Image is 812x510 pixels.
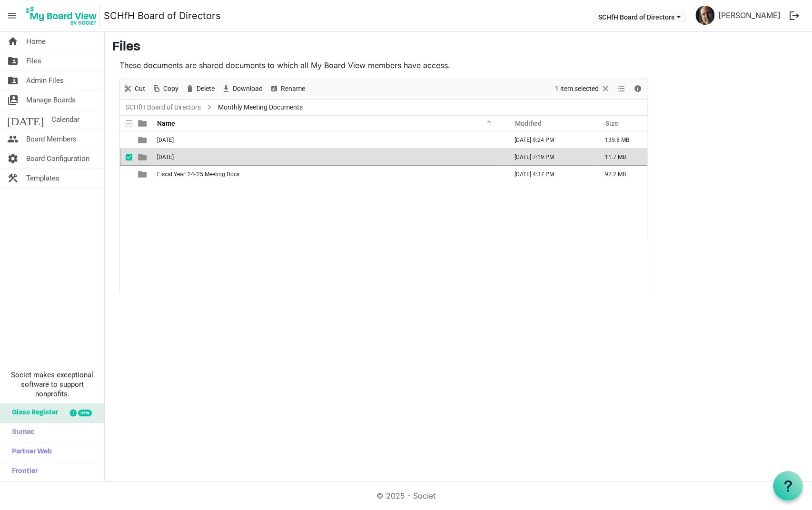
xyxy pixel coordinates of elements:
button: Cut [122,83,147,95]
button: View dropdownbutton [615,83,627,95]
span: 1 item selected [554,83,600,95]
span: Fiscal Year '24-'25 Meeting Docs [157,171,239,178]
span: Calendar [51,110,79,129]
span: Files [26,51,41,70]
div: Rename [266,79,308,99]
span: Board Configuration [26,149,89,168]
div: Download [218,79,266,99]
span: Admin Files [26,71,64,90]
td: July 16, 2025 9:24 PM column header Modified [505,131,595,149]
td: checkbox [120,149,132,166]
span: Templates [26,169,59,188]
h3: Files [112,40,804,56]
span: menu [3,7,21,25]
td: Fiscal Year '24-'25 Meeting Docs is template cell column header Name [154,166,505,183]
span: [DATE] [157,137,174,143]
button: SCHfH Board of Directors dropdownbutton [592,10,686,23]
a: SCHfH Board of Directors [104,6,221,25]
img: yBGpWBoWnom3Zw7BMdEWlLVUZpYoI47Jpb9souhwf1jEgJUyyu107S__lmbQQ54c4KKuLw7hNP5JKuvjTEF3_w_thumb.png [695,6,714,25]
div: Cut [120,79,149,99]
span: Name [157,120,175,127]
td: checkbox [120,166,132,183]
span: home [7,32,19,51]
td: 139.8 MB is template cell column header Size [595,131,647,149]
span: people [7,130,19,149]
button: logout [784,6,804,26]
div: Delete [182,79,218,99]
span: Sumac [7,423,34,442]
td: July 10, 2025 4:37 PM column header Modified [505,166,595,183]
span: Copy [162,83,179,95]
td: checkbox [120,131,132,149]
button: Download [220,83,265,95]
a: © 2025 - Societ [376,491,436,500]
div: Copy [149,79,182,99]
td: August 20, 2025 7:19 PM column header Modified [505,149,595,166]
span: Manage Boards [26,90,76,110]
a: [PERSON_NAME] [714,6,784,25]
button: Copy [150,83,180,95]
div: Details [630,79,646,99]
span: switch_account [7,90,19,110]
td: is template cell column header type [132,131,154,149]
span: Glass Register [7,403,58,422]
span: Modified [515,120,541,127]
a: My Board View Logo [23,4,104,28]
td: 8-20-25 is template cell column header Name [154,149,505,166]
button: Delete [184,83,217,95]
span: construction [7,169,19,188]
span: Home [26,32,46,51]
div: new [78,410,92,416]
span: Delete [196,83,216,95]
button: Details [632,83,644,95]
span: Download [232,83,264,95]
div: View [614,79,630,99]
span: Frontier [7,462,38,481]
span: folder_shared [7,51,19,70]
span: Rename [280,83,306,95]
span: Societ makes exceptional software to support nonprofits. [4,370,100,399]
span: [DATE] [157,154,174,160]
td: 11.7 MB is template cell column header Size [595,149,647,166]
span: Cut [134,83,146,95]
span: folder_shared [7,71,19,90]
span: [DATE] [7,110,44,129]
span: settings [7,149,19,168]
p: These documents are shared documents to which all My Board View members have access. [119,60,648,71]
span: Monthly Meeting Documents [216,101,305,113]
span: Partner Web [7,442,52,461]
td: 92.2 MB is template cell column header Size [595,166,647,183]
span: Size [605,120,618,127]
td: is template cell column header type [132,166,154,183]
button: Selection [554,83,612,95]
span: Board Members [26,130,77,149]
button: Rename [268,83,307,95]
a: SCHfH Board of Directors [124,101,203,113]
img: My Board View Logo [23,4,100,28]
td: 7-16-25 is template cell column header Name [154,131,505,149]
td: is template cell column header type [132,149,154,166]
div: Clear selection [552,79,614,99]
